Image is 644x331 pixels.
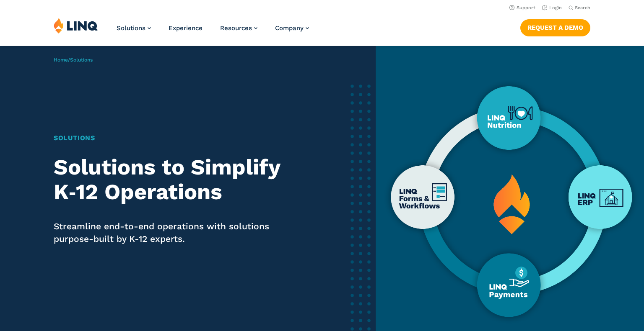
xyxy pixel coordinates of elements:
[117,24,145,32] span: Solutions
[520,18,590,36] nav: Button Navigation
[509,5,535,10] a: Support
[54,57,93,63] span: /
[54,220,307,245] p: Streamline end-to-end operations with solutions purpose-built by K-12 experts.
[275,24,309,32] a: Company
[54,57,68,63] a: Home
[54,18,98,33] img: LINQ | K‑12 Software
[220,24,252,32] span: Resources
[54,155,307,205] h2: Solutions to Simplify K‑12 Operations
[220,24,257,32] a: Resources
[575,5,590,10] span: Search
[520,19,590,36] a: Request a Demo
[54,133,307,143] h1: Solutions
[275,24,304,32] span: Company
[117,24,151,32] a: Solutions
[542,5,562,10] a: Login
[70,57,93,63] span: Solutions
[117,18,309,45] nav: Primary Navigation
[169,24,203,32] a: Experience
[569,5,590,11] button: Open Search Bar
